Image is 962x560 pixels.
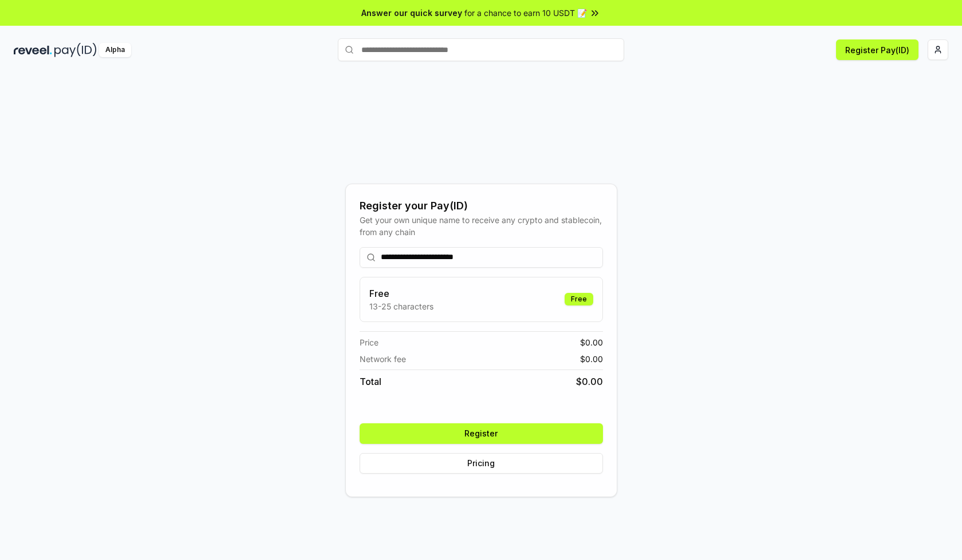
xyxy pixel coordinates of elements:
span: $ 0.00 [580,353,603,365]
button: Pricing [360,453,603,474]
button: Register Pay(ID) [836,39,918,60]
button: Register [360,423,603,444]
span: Total [360,375,381,388]
div: Alpha [99,43,131,57]
div: Get your own unique name to receive any crypto and stablecoin, from any chain [360,214,603,238]
div: Register your Pay(ID) [360,198,603,214]
span: $ 0.00 [580,336,603,348]
div: Free [565,293,593,305]
span: $ 0.00 [576,375,603,388]
span: Answer our quick survey [361,7,462,19]
span: Network fee [360,353,406,365]
p: 13-25 characters [369,300,433,312]
span: for a chance to earn 10 USDT 📝 [464,7,587,19]
h3: Free [369,287,433,300]
span: Price [360,336,379,348]
img: pay_id [54,43,97,57]
img: reveel_dark [14,43,52,57]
